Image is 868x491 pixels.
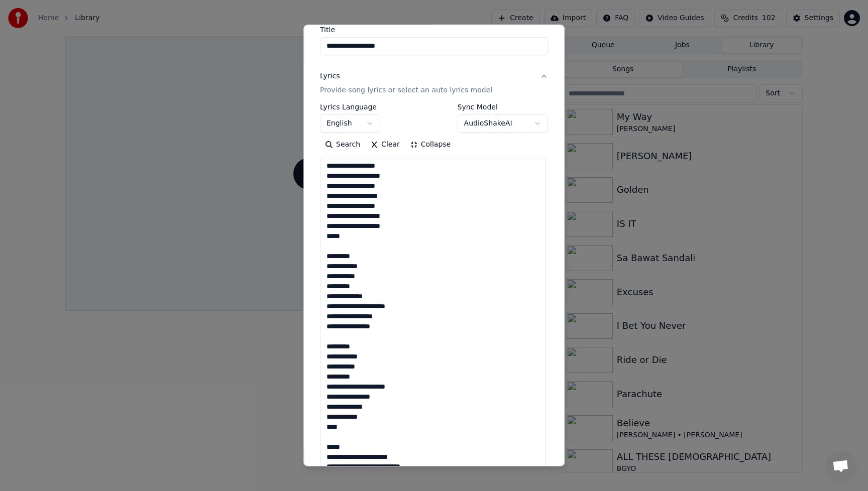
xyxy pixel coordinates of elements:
[320,26,548,33] label: Title
[320,137,365,153] button: Search
[320,63,548,103] button: LyricsProvide song lyrics or select an auto lyrics model
[458,103,548,110] label: Sync Model
[405,137,456,153] button: Collapse
[365,137,405,153] button: Clear
[320,103,380,110] label: Lyrics Language
[320,85,492,95] p: Provide song lyrics or select an auto lyrics model
[320,71,340,81] div: Lyrics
